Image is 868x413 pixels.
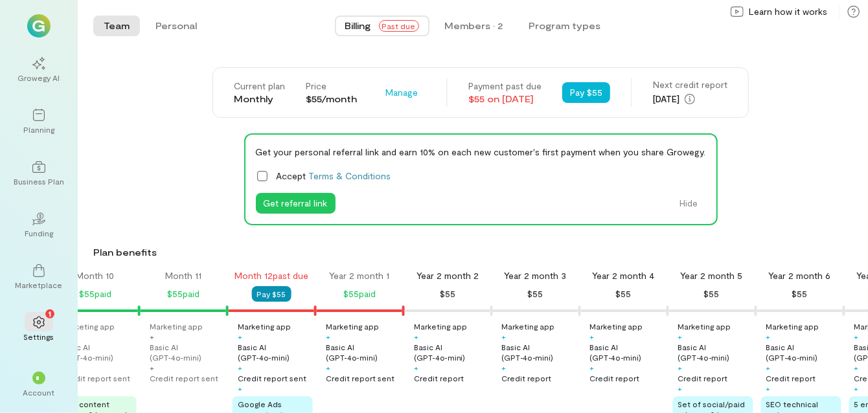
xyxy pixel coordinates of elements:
div: Year 2 month 4 [593,269,655,282]
div: $55 [792,286,808,302]
div: Month 12 past due [234,269,308,282]
div: Payment past due [468,80,542,93]
div: [DATE] [653,91,727,107]
div: Marketing app [238,321,291,331]
div: Credit report [678,373,728,383]
a: Business Plan [16,150,62,197]
div: Next credit report [653,78,727,91]
a: Planning [16,98,62,145]
span: Manage [385,86,418,99]
button: BillingPast due [335,16,429,36]
div: Funding [25,228,53,238]
button: Pay $55 [252,286,291,302]
span: Past due [379,20,419,32]
button: Get referral link [256,193,336,214]
div: Credit report [590,373,640,383]
div: Marketing app [678,321,731,331]
div: + [414,331,418,342]
div: Marketing app [150,321,203,331]
div: Credit report sent [150,373,218,383]
div: $55 on [DATE] [468,93,542,106]
span: 1 [49,307,51,319]
div: $55 paid [79,286,111,302]
div: + [502,363,507,373]
div: Year 2 month 3 [505,269,567,282]
div: $55 paid [343,286,376,302]
button: Members · 2 [435,16,514,36]
div: + [678,363,683,373]
div: Planning [23,124,54,135]
div: + [326,363,330,373]
span: Accept [277,169,391,183]
div: Account [23,387,55,397]
button: Manage [378,82,426,103]
div: + [590,331,595,342]
div: $55 [704,286,720,302]
div: Month 10 [76,269,115,282]
div: Credit report [502,373,552,383]
div: + [238,331,242,342]
div: + [502,331,507,342]
a: Growegy AI [16,47,62,93]
button: Personal [145,16,207,36]
div: + [326,331,330,342]
div: Basic AI (GPT‑4o‑mini) [150,342,225,363]
div: Marketing app [414,321,467,331]
div: $55 [528,286,543,302]
div: Basic AI (GPT‑4o‑mini) [238,342,313,363]
div: Marketing app [590,321,643,331]
button: Hide [672,193,706,214]
div: + [854,363,859,373]
span: Billing [345,19,371,32]
div: $55 [616,286,632,302]
div: + [766,363,771,373]
div: Credit report sent [238,373,306,383]
div: Marketing app [326,321,379,331]
div: Credit report sent [326,373,394,383]
div: Credit report sent [62,373,130,383]
div: Get your personal referral link and earn 10% on each new customer's first payment when you share ... [256,145,706,159]
div: Business Plan [14,176,64,186]
div: + [238,383,242,394]
div: Basic AI (GPT‑4o‑mini) [590,342,665,363]
div: + [766,331,771,342]
div: Marketing app [502,321,555,331]
div: + [414,363,418,373]
div: Year 2 month 1 [330,269,390,282]
div: Basic AI (GPT‑4o‑mini) [62,342,137,363]
div: Marketing app [62,321,115,331]
div: + [150,331,154,342]
div: + [678,331,683,342]
button: Team [93,16,140,36]
a: Terms & Conditions [309,170,391,181]
a: Marketplace [16,254,62,300]
div: + [678,383,683,394]
button: Program types [519,16,611,36]
div: Year 2 month 2 [417,269,479,282]
div: $55 paid [167,286,200,302]
div: + [854,331,859,342]
div: + [854,383,859,394]
div: Plan benefits [93,246,863,259]
div: Year 2 month 6 [769,269,831,282]
div: Basic AI (GPT‑4o‑mini) [678,342,753,363]
a: Settings [16,306,62,352]
div: Credit report [414,373,464,383]
div: *Account [16,361,62,408]
div: Price [306,80,357,93]
div: Credit report [766,373,816,383]
div: $55 [440,286,455,302]
div: $55/month [306,93,357,106]
div: Monthly [234,93,285,106]
button: Pay $55 [562,82,610,103]
div: + [590,363,595,373]
span: Learn how it works [749,5,827,18]
div: Basic AI (GPT‑4o‑mini) [766,342,841,363]
div: Marketplace [16,280,63,290]
div: Year 2 month 5 [681,269,743,282]
a: Funding [16,202,62,249]
div: Basic AI (GPT‑4o‑mini) [326,342,401,363]
div: Basic AI (GPT‑4o‑mini) [414,342,489,363]
div: + [150,363,154,373]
